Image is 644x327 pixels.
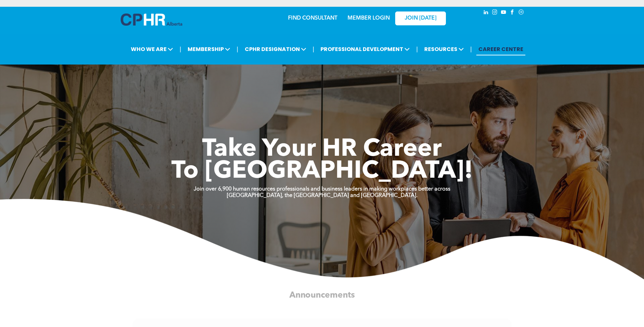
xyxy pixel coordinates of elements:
[500,8,507,18] a: youtube
[491,8,499,18] a: instagram
[121,14,182,26] img: A blue and white logo for cp alberta
[482,8,490,18] a: linkedin
[405,15,436,22] span: JOIN [DATE]
[395,11,446,25] a: JOIN [DATE]
[348,16,390,21] a: MEMBER LOGIN
[509,8,516,18] a: facebook
[288,16,337,21] a: FIND CONSULTANT
[313,42,314,56] li: |
[180,42,181,56] li: |
[237,42,238,56] li: |
[318,43,412,55] span: PROFESSIONAL DEVELOPMENT
[202,137,442,162] span: Take Your HR Career
[422,43,466,55] span: RESOURCES
[416,42,418,56] li: |
[194,186,450,192] strong: Join over 6,900 human resources professionals and business leaders in making workplaces better ac...
[171,159,473,184] span: To [GEOGRAPHIC_DATA]!
[289,291,355,299] span: Announcements
[243,43,308,55] span: CPHR DESIGNATION
[227,193,418,198] strong: [GEOGRAPHIC_DATA], the [GEOGRAPHIC_DATA] and [GEOGRAPHIC_DATA].
[186,43,232,55] span: MEMBERSHIP
[470,42,472,56] li: |
[129,43,175,55] span: WHO WE ARE
[518,8,525,18] a: Social network
[476,43,525,55] a: CAREER CENTRE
